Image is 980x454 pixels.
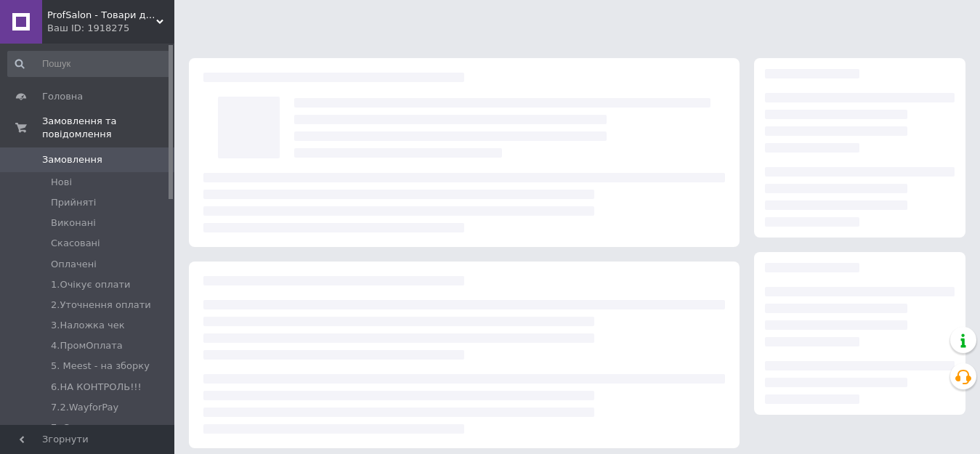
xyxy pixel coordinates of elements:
span: 3.Наложка чек [51,319,125,332]
span: Замовлення [42,153,102,166]
span: 1.Очікує оплати [51,278,131,291]
span: 7. Скинуто рахунок [51,421,148,434]
span: 6.НА КОНТРОЛЬ!!! [51,381,142,394]
span: Нові [51,176,72,189]
input: Пошук [7,51,171,77]
span: ProfSalon - Товари для професіоналів [47,9,156,22]
span: Скасовані [51,237,100,250]
span: Замовлення та повідомлення [42,115,174,141]
span: 2.Уточнення оплати [51,299,151,312]
span: 5. Meest - на зборку [51,360,150,373]
span: Оплачені [51,258,97,271]
span: Прийняті [51,196,96,209]
span: Виконані [51,216,96,230]
span: 7.2.WayforPay [51,401,118,414]
span: Головна [42,90,83,103]
div: Ваш ID: 1918275 [47,22,174,35]
span: 4.ПромОплата [51,339,123,352]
